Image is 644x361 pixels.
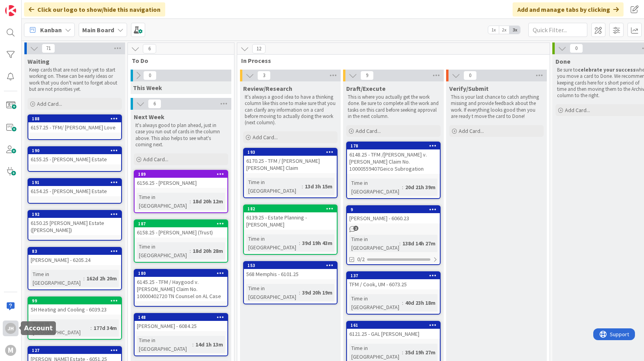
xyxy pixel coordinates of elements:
[299,288,300,297] span: :
[451,94,542,120] p: This is your last chance to catch anything missing and provide feedback about the work. If everyt...
[5,5,16,16] img: Visit kanbanzone.com
[5,323,16,334] div: JH
[28,248,121,265] div: 83[PERSON_NAME] - 6205.24
[134,113,164,121] span: Next Week
[244,205,337,230] div: 1826139.25 - Estate Planning - [PERSON_NAME]
[349,235,399,252] div: Time in [GEOGRAPHIC_DATA]
[347,322,440,339] div: 1616121.25 - GAL [PERSON_NAME]
[28,304,121,315] div: SH Heating and Cooling - 6039.23
[351,273,440,278] div: 137
[509,26,520,34] span: 3x
[302,182,303,191] span: :
[37,100,62,107] span: Add Card...
[347,322,440,329] div: 161
[32,180,121,185] div: 191
[135,314,227,331] div: 148[PERSON_NAME] - 6084.25
[253,134,278,141] span: Add Card...
[32,116,121,122] div: 188
[135,220,227,238] div: 1876158.25 - [PERSON_NAME] (Trust)
[28,115,121,122] div: 188
[351,207,440,212] div: 9
[247,149,337,155] div: 193
[346,271,441,315] a: 137TFM / Cook, UM - 6073.25Time in [GEOGRAPHIC_DATA]:40d 23h 18m
[346,85,386,92] span: Draft/Execute
[360,71,374,80] span: 9
[357,255,365,263] span: 0/2
[135,270,227,277] div: 180
[252,44,266,53] span: 12
[32,212,121,217] div: 192
[28,186,121,196] div: 6154.25 - [PERSON_NAME] Estate
[5,345,16,356] div: M
[24,2,165,17] div: Click our logo to show/hide this navigation
[299,239,300,247] span: :
[134,219,228,263] a: 1876158.25 - [PERSON_NAME] (Trust)Time in [GEOGRAPHIC_DATA]:18d 20h 28m
[347,272,440,279] div: 137
[348,94,439,120] p: This is where you actually get the work done. Be sure to complete all the work and tasks on this ...
[347,206,440,223] div: 9[PERSON_NAME] - 6060.23
[449,85,489,92] span: Verify/Submit
[349,179,402,196] div: Time in [GEOGRAPHIC_DATA]
[137,193,190,210] div: Time in [GEOGRAPHIC_DATA]
[244,269,337,279] div: 568 Memphis - 6101.25
[241,57,540,64] span: In Process
[28,211,121,235] div: 1926150.25 [PERSON_NAME] Estate ([PERSON_NAME])
[143,71,157,80] span: 0
[499,26,509,34] span: 2x
[349,344,402,361] div: Time in [GEOGRAPHIC_DATA]
[244,262,337,279] div: 153568 Memphis - 6101.25
[28,147,121,154] div: 190
[570,44,583,53] span: 0
[356,127,381,134] span: Add Card...
[143,156,168,163] span: Add Card...
[32,348,121,353] div: 127
[351,322,440,328] div: 161
[244,262,337,269] div: 153
[31,319,90,337] div: Time in [GEOGRAPHIC_DATA]
[463,71,477,80] span: 0
[257,71,271,80] span: 3
[32,298,121,304] div: 99
[243,261,338,304] a: 153568 Memphis - 6101.25Time in [GEOGRAPHIC_DATA]:39d 20h 19m
[135,270,227,301] div: 1806145.25 - TFM / Haygood v. [PERSON_NAME] Claim No. 10000402720 TN Counsel on AL Case
[191,197,225,206] div: 18d 20h 12m
[244,156,337,173] div: 6170.25 - TFM / [PERSON_NAME] [PERSON_NAME] Claim
[138,271,227,276] div: 180
[28,218,121,235] div: 6150.25 [PERSON_NAME] Estate ([PERSON_NAME])
[138,221,227,227] div: 187
[402,183,403,192] span: :
[90,324,92,332] span: :
[400,239,437,248] div: 138d 14h 27m
[246,178,302,195] div: Time in [GEOGRAPHIC_DATA]
[135,171,227,188] div: 1896156.25 - [PERSON_NAME]
[347,279,440,289] div: TFM / Cook, UM - 6073.25
[134,313,228,356] a: 148[PERSON_NAME] - 6084.25Time in [GEOGRAPHIC_DATA]:14d 1h 13m
[300,288,334,297] div: 39d 20h 19m
[133,84,162,92] span: This Week
[28,210,122,241] a: 1926150.25 [PERSON_NAME] Estate ([PERSON_NAME])
[555,57,570,65] span: Done
[347,213,440,223] div: [PERSON_NAME] - 6060.23
[347,142,440,174] div: 1786148.25 - TFM /[PERSON_NAME] v. [PERSON_NAME] Claim No. 10000559407Geico Subrogation
[135,178,227,188] div: 6156.25 - [PERSON_NAME]
[403,348,437,357] div: 35d 19h 27m
[402,298,403,307] span: :
[459,127,484,134] span: Add Card...
[28,211,121,218] div: 192
[347,329,440,339] div: 6121.25 - GAL [PERSON_NAME]
[513,2,624,17] div: Add and manage tabs by clicking
[138,171,227,177] div: 189
[32,249,121,254] div: 83
[346,205,441,265] a: 9[PERSON_NAME] - 6060.23Time in [GEOGRAPHIC_DATA]:138d 14h 27m0/2
[28,147,121,164] div: 1906155.25 - [PERSON_NAME] Estate
[28,297,121,315] div: 99SH Heating and Cooling - 6039.23
[24,324,53,332] h5: Account
[347,149,440,174] div: 6148.25 - TFM /[PERSON_NAME] v. [PERSON_NAME] Claim No. 10000559407Geico Subrogation
[28,179,121,196] div: 1916154.25 - [PERSON_NAME] Estate
[135,321,227,331] div: [PERSON_NAME] - 6084.25
[246,234,299,252] div: Time in [GEOGRAPHIC_DATA]
[351,143,440,149] div: 178
[137,336,192,353] div: Time in [GEOGRAPHIC_DATA]
[134,269,228,307] a: 1806145.25 - TFM / Haygood v. [PERSON_NAME] Claim No. 10000402720 TN Counsel on AL Case
[243,204,338,255] a: 1826139.25 - Estate Planning - [PERSON_NAME]Time in [GEOGRAPHIC_DATA]:39d 19h 43m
